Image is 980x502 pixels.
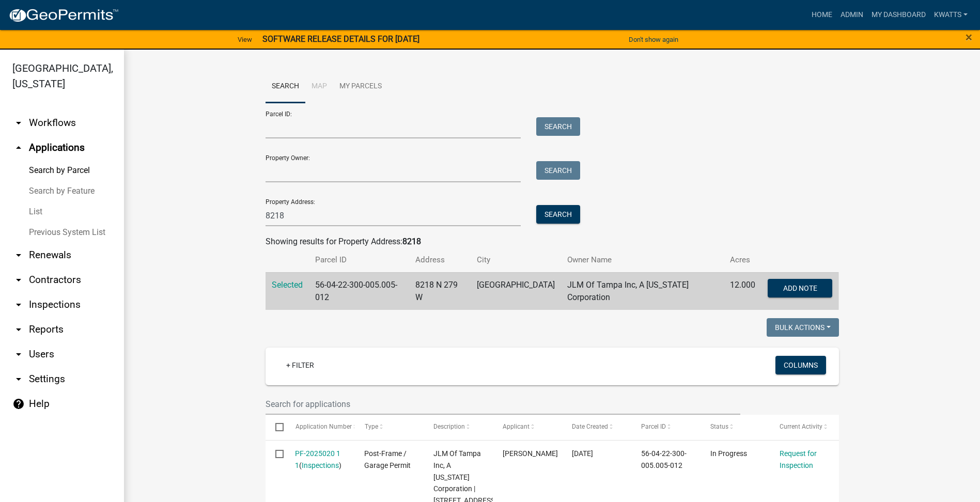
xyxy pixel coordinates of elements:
span: Date Created [572,423,608,430]
i: arrow_drop_down [12,323,25,336]
a: Inspections [302,461,339,469]
button: Don't show again [625,31,682,48]
i: arrow_drop_down [12,274,25,286]
a: Search [266,70,305,103]
span: Larry Boston [503,449,558,458]
i: help [12,398,25,410]
th: Owner Name [561,248,724,272]
strong: 8218 [402,237,421,246]
a: PF-2025020 1 1 [295,449,340,469]
a: Home [807,5,836,25]
datatable-header-cell: Date Created [562,415,631,440]
a: My Parcels [333,70,388,103]
datatable-header-cell: Current Activity [770,415,839,440]
th: Address [409,248,471,272]
i: arrow_drop_down [12,373,25,385]
span: Current Activity [780,423,822,430]
strong: SOFTWARE RELEASE DETAILS FOR [DATE] [262,34,419,44]
a: Request for Inspection [780,449,817,469]
td: 56-04-22-300-005.005-012 [309,272,409,310]
td: 8218 N 279 W [409,272,471,310]
a: View [234,31,256,48]
datatable-header-cell: Status [701,415,770,440]
th: Acres [724,248,761,272]
span: Parcel ID [641,423,666,430]
div: Showing results for Property Address: [266,236,839,248]
span: Type [364,423,378,430]
td: JLM Of Tampa Inc, A [US_STATE] Corporation [561,272,724,310]
datatable-header-cell: Type [354,415,424,440]
span: Applicant [503,423,530,430]
a: Admin [836,5,867,25]
span: In Progress [710,449,747,458]
datatable-header-cell: Applicant [493,415,562,440]
i: arrow_drop_down [12,117,25,129]
i: arrow_drop_down [12,299,25,311]
span: Description [433,423,465,430]
a: Selected [272,280,303,290]
th: City [471,248,561,272]
a: + Filter [278,356,322,374]
a: Kwatts [930,5,972,25]
i: arrow_drop_up [12,142,25,154]
datatable-header-cell: Description [424,415,493,440]
datatable-header-cell: Parcel ID [631,415,701,440]
div: ( ) [295,448,345,472]
span: Application Number [295,423,351,430]
td: [GEOGRAPHIC_DATA] [471,272,561,310]
button: Search [536,161,580,180]
input: Search for applications [266,394,741,415]
button: Columns [775,356,826,374]
button: Add Note [768,279,832,297]
button: Search [536,205,580,224]
button: Bulk Actions [767,318,839,337]
i: arrow_drop_down [12,249,25,261]
th: Parcel ID [309,248,409,272]
a: My Dashboard [867,5,930,25]
td: 12.000 [724,272,761,310]
span: × [966,30,972,44]
span: 56-04-22-300-005.005-012 [641,449,687,469]
i: arrow_drop_down [12,348,25,360]
span: Post-Frame / Garage Permit [364,449,411,469]
button: Close [966,31,972,43]
span: Status [710,423,728,430]
span: Add Note [783,284,817,292]
button: Search [536,117,580,136]
datatable-header-cell: Select [266,415,285,440]
datatable-header-cell: Application Number [285,415,354,440]
span: 06/03/2025 [572,449,593,458]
